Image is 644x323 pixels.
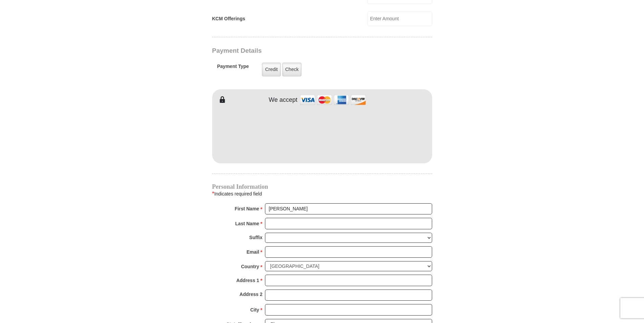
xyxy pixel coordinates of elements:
label: KCM Offerings [212,15,245,22]
strong: Suffix [249,233,263,242]
input: Enter Amount [368,11,432,26]
h5: Payment Type [217,64,249,73]
h4: Personal Information [212,184,432,189]
label: Credit [262,63,281,76]
h4: We accept [269,96,297,104]
strong: Address 2 [240,290,263,299]
strong: City [250,305,259,315]
strong: Last Name [235,219,259,228]
h3: Payment Details [212,47,385,55]
img: credit cards accepted [299,93,367,107]
strong: Email [247,247,259,257]
div: Indicates required field [212,189,432,198]
strong: First Name [235,204,259,213]
label: Check [282,63,302,76]
strong: Country [241,262,259,271]
strong: Address 1 [236,276,259,285]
